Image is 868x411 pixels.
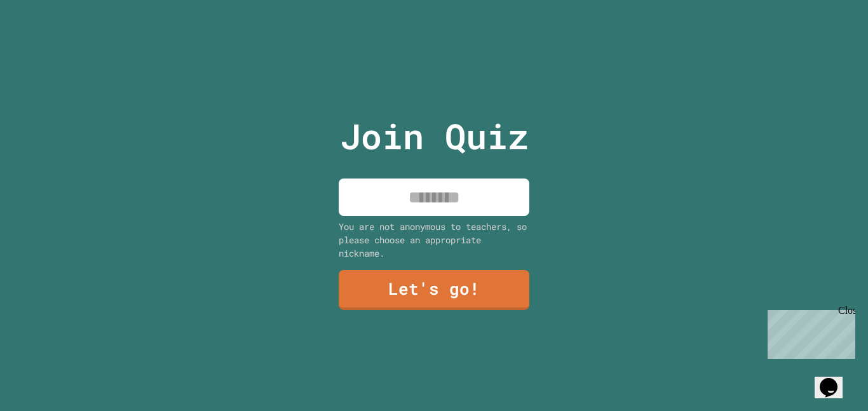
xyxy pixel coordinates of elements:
div: Chat with us now!Close [5,5,88,81]
iframe: chat widget [815,360,855,398]
div: You are not anonymous to teachers, so please choose an appropriate nickname. [339,220,529,260]
a: Let's go! [339,270,529,310]
iframe: chat widget [763,305,855,359]
p: Join Quiz [340,110,529,163]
